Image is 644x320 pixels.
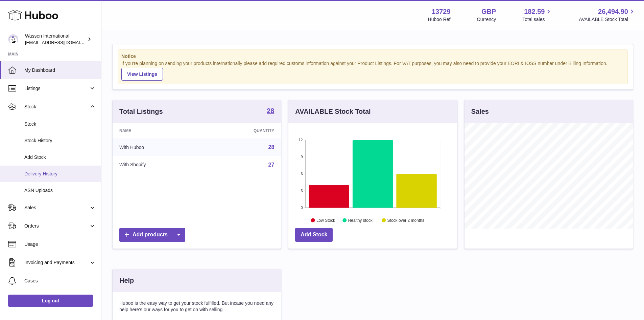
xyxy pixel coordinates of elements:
a: 27 [268,162,275,168]
a: 26,494.90 AVAILABLE Stock Total [579,7,636,23]
th: Quantity [204,123,281,138]
span: ASN Uploads [24,187,96,194]
div: Currency [477,16,496,23]
span: Delivery History [24,171,96,177]
span: [EMAIL_ADDRESS][DOMAIN_NAME] [25,40,99,45]
span: Cases [24,278,96,284]
span: Total sales [522,16,552,23]
a: Add products [119,228,185,242]
span: Stock [24,121,96,127]
div: Huboo Ref [428,16,451,23]
td: With Huboo [113,138,204,156]
span: AVAILABLE Stock Total [579,16,636,23]
text: 6 [301,172,303,176]
h3: AVAILABLE Stock Total [295,107,371,116]
strong: Notice [121,53,624,60]
a: Log out [8,295,93,307]
span: My Dashboard [24,67,96,73]
strong: 13729 [432,7,451,16]
span: Stock [24,104,89,110]
span: Usage [24,241,96,248]
a: Add Stock [295,228,333,242]
text: 12 [299,138,303,142]
a: 28 [267,107,274,115]
div: If you're planning on sending your products internationally please add required customs informati... [121,60,624,81]
text: 0 [301,206,303,210]
h3: Help [119,276,134,285]
span: Add Stock [24,154,96,161]
text: 9 [301,155,303,159]
span: Sales [24,205,89,211]
div: Wassen International [25,33,86,46]
a: 28 [268,144,275,150]
text: 3 [301,189,303,193]
text: Healthy stock [348,218,373,222]
strong: GBP [481,7,496,16]
text: Stock over 2 months [387,218,424,222]
span: Orders [24,223,89,229]
h3: Sales [471,107,489,116]
a: 182.59 Total sales [522,7,552,23]
th: Name [113,123,204,138]
span: Invoicing and Payments [24,259,89,266]
p: Huboo is the easy way to get your stock fulfilled. But incase you need any help here's our ways f... [119,300,274,313]
span: 26,494.90 [598,7,628,16]
h3: Total Listings [119,107,163,116]
span: 182.59 [524,7,545,16]
span: Listings [24,85,89,92]
img: internalAdmin-13729@internal.huboo.com [8,34,18,44]
strong: 28 [267,107,274,114]
span: Stock History [24,137,96,144]
a: View Listings [121,68,163,81]
td: With Shopify [113,156,204,174]
text: Low Stock [316,218,335,222]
